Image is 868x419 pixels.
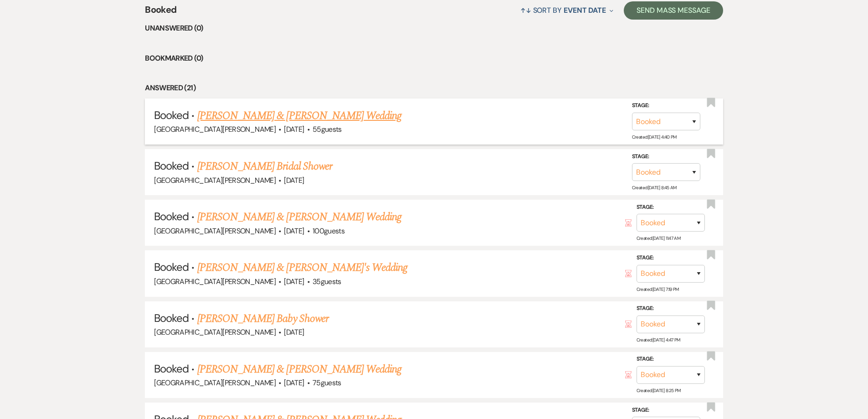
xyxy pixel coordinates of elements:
[154,362,189,376] span: Booked
[313,226,344,236] span: 100 guests
[564,5,606,15] span: Event Date
[154,311,189,325] span: Booked
[313,378,341,388] span: 75 guests
[520,5,531,15] span: ↑↓
[637,253,705,263] label: Stage:
[637,235,680,241] span: Created: [DATE] 11:47 AM
[632,185,677,191] span: Created: [DATE] 8:45 AM
[637,286,679,292] span: Created: [DATE] 7:19 PM
[154,124,276,134] span: [GEOGRAPHIC_DATA][PERSON_NAME]
[197,310,329,327] a: [PERSON_NAME] Baby Shower
[632,134,677,140] span: Created: [DATE] 4:40 PM
[145,22,723,34] li: Unanswered (0)
[154,277,276,286] span: [GEOGRAPHIC_DATA][PERSON_NAME]
[637,304,705,314] label: Stage:
[637,354,705,364] label: Stage:
[632,152,700,162] label: Stage:
[313,124,342,134] span: 55 guests
[284,327,304,337] span: [DATE]
[197,259,408,276] a: [PERSON_NAME] & [PERSON_NAME]'s Wedding
[637,388,681,393] span: Created: [DATE] 8:25 PM
[145,82,723,94] li: Answered (21)
[145,52,723,64] li: Bookmarked (0)
[154,327,276,337] span: [GEOGRAPHIC_DATA][PERSON_NAME]
[284,176,304,185] span: [DATE]
[154,260,189,274] span: Booked
[154,159,189,173] span: Booked
[197,361,401,378] a: [PERSON_NAME] & [PERSON_NAME] Wedding
[284,277,304,286] span: [DATE]
[154,176,276,185] span: [GEOGRAPHIC_DATA][PERSON_NAME]
[197,209,401,225] a: [PERSON_NAME] & [PERSON_NAME] Wedding
[145,3,176,22] span: Booked
[197,158,332,175] a: [PERSON_NAME] Bridal Shower
[313,277,341,286] span: 35 guests
[197,108,401,124] a: [PERSON_NAME] & [PERSON_NAME] Wedding
[154,108,189,122] span: Booked
[154,378,276,388] span: [GEOGRAPHIC_DATA][PERSON_NAME]
[284,378,304,388] span: [DATE]
[637,337,680,343] span: Created: [DATE] 4:47 PM
[632,405,700,415] label: Stage:
[624,1,723,20] button: Send Mass Message
[637,202,705,212] label: Stage:
[632,101,700,111] label: Stage:
[154,226,276,236] span: [GEOGRAPHIC_DATA][PERSON_NAME]
[284,226,304,236] span: [DATE]
[284,124,304,134] span: [DATE]
[154,209,189,223] span: Booked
